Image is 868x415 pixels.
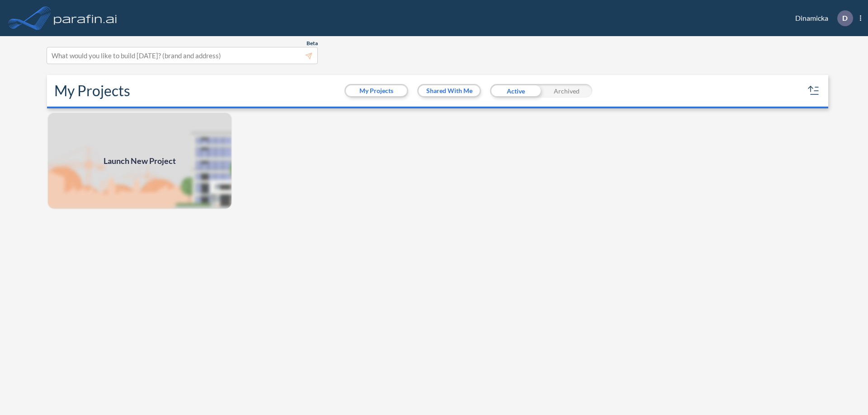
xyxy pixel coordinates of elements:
[782,10,861,26] div: Dinamicka
[52,9,119,27] img: logo
[541,84,592,98] div: Archived
[419,85,480,96] button: Shared With Me
[47,112,232,210] img: add
[807,84,821,98] button: sort
[490,84,541,98] div: Active
[346,85,407,96] button: My Projects
[307,40,318,47] span: Beta
[104,155,176,167] span: Launch New Project
[47,112,232,210] a: Launch New Project
[842,14,848,22] p: D
[54,82,130,99] h2: My Projects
